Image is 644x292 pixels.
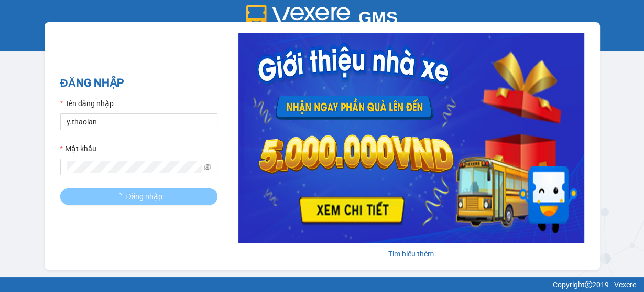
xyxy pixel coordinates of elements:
span: loading [115,193,126,200]
img: banner-0 [238,33,584,243]
div: Tìm hiểu thêm [238,248,584,259]
label: Mật khẩu [60,143,96,154]
span: GMS [358,8,398,27]
label: Tên đăng nhập [60,98,114,109]
img: logo 2 [246,5,350,28]
h2: ĐĂNG NHẬP [60,75,217,92]
span: Đăng nhập [126,191,163,202]
div: Copyright 2019 - Vexere [8,279,636,290]
a: GMS [246,16,398,24]
input: Mật khẩu [67,161,202,173]
span: copyright [585,281,592,288]
input: Tên đăng nhập [60,113,217,130]
div: Hệ thống quản lý hàng hóa [3,35,641,46]
span: eye-invisible [204,163,211,171]
button: Đăng nhập [60,188,217,205]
